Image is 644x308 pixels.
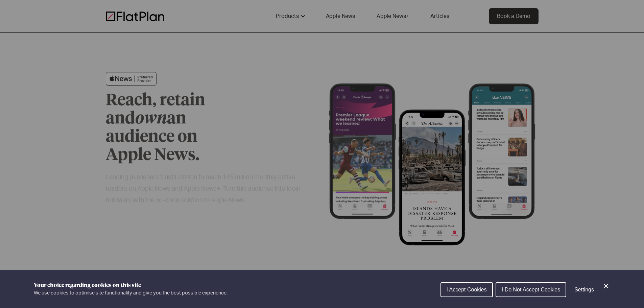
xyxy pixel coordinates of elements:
[34,281,228,289] h1: Your choice regarding cookies on this site
[440,282,493,297] button: I Accept Cookies
[447,287,487,292] span: I Accept Cookies
[34,289,228,297] p: We use cookies to optimise site functionality and give you the best possible experience.
[502,287,560,292] span: I Do Not Accept Cookies
[496,282,566,297] button: I Do Not Accept Cookies
[602,282,610,290] button: Close Cookie Control
[569,283,599,297] button: Settings
[574,287,594,292] span: Settings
